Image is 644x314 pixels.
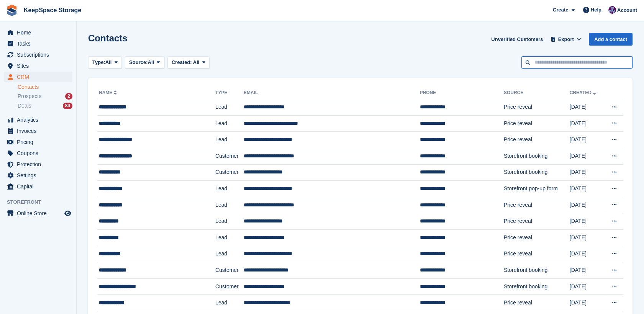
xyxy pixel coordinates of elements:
[18,92,72,100] a: Prospects 2
[4,72,72,82] a: menu
[504,197,570,213] td: Price reveal
[88,33,128,43] h1: Contacts
[21,4,84,16] a: KeepSpace Storage
[215,148,244,164] td: Customer
[105,59,112,66] span: All
[570,90,598,95] a: Created
[570,295,604,311] td: [DATE]
[504,148,570,164] td: Storefront booking
[18,102,31,110] span: Deals
[504,115,570,132] td: Price reveal
[193,59,200,65] span: All
[63,103,72,109] div: 84
[17,148,63,159] span: Coupons
[17,181,63,192] span: Capital
[215,132,244,148] td: Lead
[617,7,637,14] span: Account
[7,198,76,206] span: Storefront
[570,115,604,132] td: [DATE]
[129,59,147,66] span: Source:
[18,93,41,100] span: Prospects
[570,262,604,279] td: [DATE]
[504,229,570,246] td: Price reveal
[99,90,118,95] a: Name
[215,278,244,295] td: Customer
[570,181,604,197] td: [DATE]
[4,148,72,159] a: menu
[4,126,72,136] a: menu
[215,295,244,311] td: Lead
[504,213,570,230] td: Price reveal
[215,115,244,132] td: Lead
[589,33,633,46] a: Add a contact
[4,38,72,49] a: menu
[17,137,63,147] span: Pricing
[608,6,616,14] img: Charlotte Jobling
[570,164,604,181] td: [DATE]
[215,181,244,197] td: Lead
[215,229,244,246] td: Lead
[504,132,570,148] td: Price reveal
[4,137,72,147] a: menu
[504,87,570,99] th: Source
[570,278,604,295] td: [DATE]
[125,56,164,69] button: Source: All
[504,164,570,181] td: Storefront booking
[63,209,72,218] a: Preview store
[4,181,72,192] a: menu
[504,246,570,262] td: Price reveal
[4,114,72,125] a: menu
[6,5,18,16] img: stora-icon-8386f47178a22dfd0bd8f6a31ec36ba5ce8667c1dd55bd0f319d3a0aa187defe.svg
[553,6,568,14] span: Create
[17,49,63,60] span: Subscriptions
[4,61,72,71] a: menu
[215,87,244,99] th: Type
[17,159,63,170] span: Protection
[488,33,546,46] a: Unverified Customers
[18,83,72,91] a: Contacts
[215,164,244,181] td: Customer
[17,126,63,136] span: Invoices
[65,93,72,100] div: 2
[92,59,105,66] span: Type:
[504,295,570,311] td: Price reveal
[17,38,63,49] span: Tasks
[4,49,72,60] a: menu
[570,148,604,164] td: [DATE]
[17,114,63,125] span: Analytics
[504,262,570,279] td: Storefront booking
[17,208,63,219] span: Online Store
[504,181,570,197] td: Storefront pop-up form
[504,99,570,116] td: Price reveal
[17,170,63,181] span: Settings
[570,132,604,148] td: [DATE]
[4,170,72,181] a: menu
[18,102,72,110] a: Deals 84
[17,61,63,71] span: Sites
[215,197,244,213] td: Lead
[215,99,244,116] td: Lead
[215,246,244,262] td: Lead
[4,27,72,38] a: menu
[570,213,604,230] td: [DATE]
[4,159,72,170] a: menu
[558,36,574,43] span: Export
[148,59,154,66] span: All
[570,229,604,246] td: [DATE]
[167,56,210,69] button: Created: All
[17,27,63,38] span: Home
[215,213,244,230] td: Lead
[570,99,604,116] td: [DATE]
[549,33,583,46] button: Export
[570,246,604,262] td: [DATE]
[88,56,122,69] button: Type: All
[172,59,192,65] span: Created:
[591,6,601,14] span: Help
[17,72,63,82] span: CRM
[504,278,570,295] td: Storefront booking
[4,208,72,219] a: menu
[570,197,604,213] td: [DATE]
[420,87,504,99] th: Phone
[215,262,244,279] td: Customer
[244,87,420,99] th: Email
